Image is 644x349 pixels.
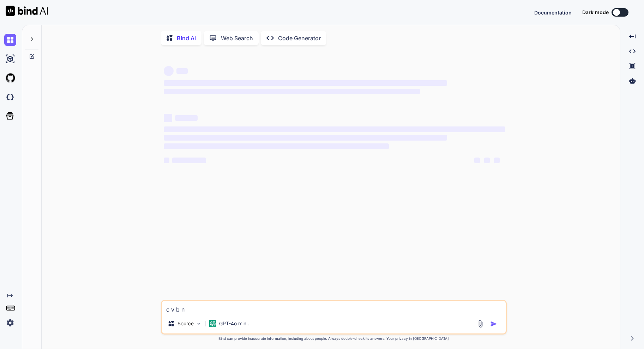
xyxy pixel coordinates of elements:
[4,72,16,84] img: githubLight
[4,34,16,46] img: chat
[4,317,16,329] img: settings
[162,301,506,314] textarea: c v b n
[4,53,16,65] img: ai-studio
[534,9,572,16] button: Documentation
[278,34,321,42] p: Code Generator
[4,91,16,103] img: darkCloudIdeIcon
[196,321,202,327] img: Pick Models
[176,68,188,74] span: ‌
[534,10,572,16] span: Documentation
[164,143,389,149] span: ‌
[164,114,172,122] span: ‌
[164,135,447,141] span: ‌
[172,158,206,163] span: ‌
[164,80,447,86] span: ‌
[219,320,249,327] p: GPT-4o min..
[582,9,609,16] span: Dark mode
[164,66,174,76] span: ‌
[476,320,484,328] img: attachment
[164,158,169,163] span: ‌
[177,34,196,42] p: Bind AI
[490,320,497,327] img: icon
[474,158,480,163] span: ‌
[177,320,194,327] p: Source
[175,115,198,121] span: ‌
[164,89,420,94] span: ‌
[6,6,48,16] img: Bind AI
[221,34,253,42] p: Web Search
[161,336,507,341] p: Bind can provide inaccurate information, including about people. Always double-check its answers....
[494,158,500,163] span: ‌
[209,320,216,327] img: GPT-4o mini
[484,158,490,163] span: ‌
[164,126,505,132] span: ‌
